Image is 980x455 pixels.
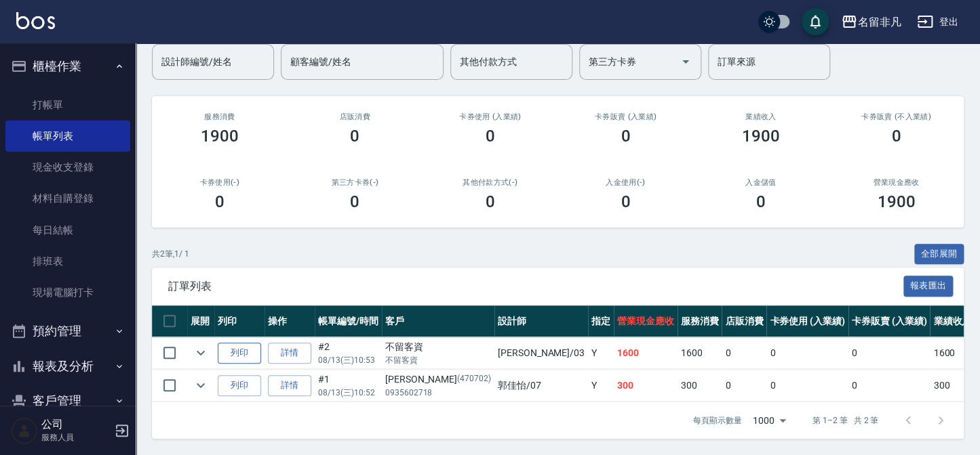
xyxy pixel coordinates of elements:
th: 操作 [264,305,315,337]
p: 08/13 (三) 10:52 [318,387,378,399]
th: 卡券販賣 (入業績) [848,305,930,337]
h3: 1900 [742,127,780,146]
td: 300 [614,370,678,402]
th: 指定 [588,305,614,337]
h3: 0 [891,127,901,146]
p: (470702) [457,372,491,387]
a: 每日結帳 [5,215,130,246]
h2: 卡券使用 (入業績) [439,112,542,121]
th: 營業現金應收 [614,305,678,337]
h2: 入金儲值 [709,178,812,187]
h2: 入金使用(-) [574,178,678,187]
button: 櫃檯作業 [5,49,130,84]
th: 展開 [187,305,214,337]
h2: 店販消費 [304,112,407,121]
a: 排班表 [5,246,130,277]
th: 卡券使用 (入業績) [766,305,848,337]
td: Y [588,337,614,369]
h3: 0 [621,192,630,211]
th: 帳單編號/時間 [315,305,382,337]
td: 1600 [678,337,722,369]
h3: 0 [756,192,766,211]
h5: 公司 [41,418,111,431]
h3: 0 [350,192,359,211]
button: 列印 [218,375,261,396]
h3: 1900 [201,127,239,146]
a: 現金收支登錄 [5,152,130,183]
td: 0 [848,337,930,369]
td: 0 [848,370,930,402]
td: 0 [722,370,766,402]
img: Logo [16,12,55,29]
button: save [802,8,829,35]
h3: 0 [350,127,359,146]
button: 全部展開 [914,244,964,265]
h3: 0 [215,192,224,211]
th: 列印 [214,305,264,337]
td: 1600 [614,337,678,369]
td: Y [588,370,614,402]
a: 詳情 [268,343,311,364]
p: 服務人員 [41,431,111,443]
td: #2 [315,337,382,369]
h2: 營業現金應收 [845,178,948,187]
td: [PERSON_NAME] /03 [494,337,588,369]
img: Person [11,417,38,444]
td: 0 [722,337,766,369]
p: 0935602718 [385,387,491,399]
a: 報表匯出 [903,279,954,292]
td: 300 [678,370,722,402]
a: 打帳單 [5,89,130,121]
h2: 業績收入 [709,112,812,121]
h2: 第三方卡券(-) [304,178,407,187]
h2: 卡券使用(-) [168,178,271,187]
h3: 1900 [877,192,915,211]
th: 店販消費 [722,305,766,337]
div: 名留非凡 [857,14,901,30]
button: 客戶管理 [5,383,130,418]
button: expand row [191,375,211,395]
td: #1 [315,370,382,402]
p: 08/13 (三) 10:53 [318,354,378,366]
h3: 服務消費 [168,112,271,121]
button: 預約管理 [5,313,130,349]
a: 材料自購登錄 [5,183,130,214]
button: expand row [191,343,211,363]
a: 現場電腦打卡 [5,277,130,308]
th: 業績收入 [930,305,975,337]
a: 帳單列表 [5,121,130,152]
td: 郭佳怡 /07 [494,370,588,402]
td: 0 [766,370,848,402]
button: Open [675,51,697,72]
span: 訂單列表 [168,280,903,293]
td: 300 [930,370,975,402]
h3: 0 [486,192,495,211]
p: 不留客資 [385,354,491,366]
h3: 0 [621,127,630,146]
a: 詳情 [268,375,311,396]
th: 設計師 [494,305,588,337]
div: [PERSON_NAME] [385,372,491,387]
th: 客戶 [382,305,494,337]
button: 列印 [218,343,261,364]
p: 第 1–2 筆 共 2 筆 [812,414,878,427]
button: 報表及分析 [5,349,130,384]
td: 1600 [930,337,975,369]
div: 1000 [747,402,791,439]
th: 服務消費 [678,305,722,337]
h2: 卡券販賣 (不入業績) [845,112,948,121]
h2: 卡券販賣 (入業績) [574,112,678,121]
p: 共 2 筆, 1 / 1 [152,248,189,260]
p: 每頁顯示數量 [693,414,742,427]
div: 不留客資 [385,340,491,354]
td: 0 [766,337,848,369]
button: 登出 [912,9,964,35]
h2: 其他付款方式(-) [439,178,542,187]
button: 報表匯出 [903,276,954,297]
button: 名留非凡 [836,8,906,36]
h3: 0 [486,127,495,146]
